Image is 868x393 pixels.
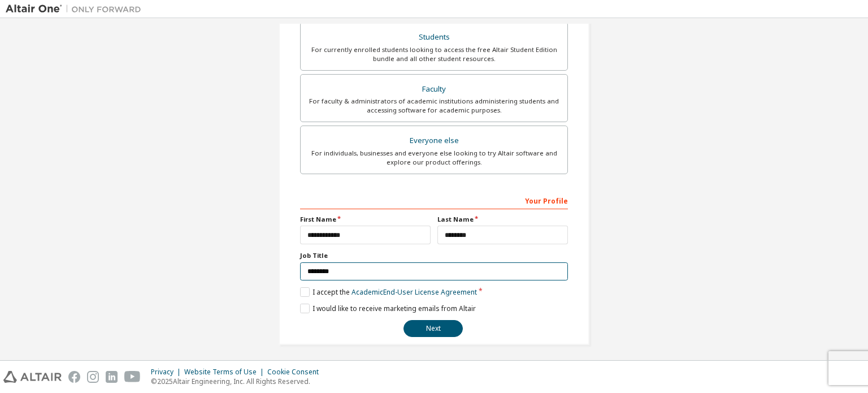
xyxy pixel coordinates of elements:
[106,371,118,383] img: linkedin.svg
[151,377,325,386] p: © 2025 Altair Engineering, Inc. All Rights Reserved.
[307,133,561,149] div: Everyone else
[124,371,141,383] img: youtube.svg
[437,215,568,224] label: Last Name
[68,371,80,383] img: facebook.svg
[184,368,267,377] div: Website Terms of Use
[307,149,561,167] div: For individuals, businesses and everyone else looking to try Altair software and explore our prod...
[307,81,561,97] div: Faculty
[151,368,184,377] div: Privacy
[403,320,463,337] button: Next
[307,29,561,45] div: Students
[307,45,561,63] div: For currently enrolled students looking to access the free Altair Student Edition bundle and all ...
[6,3,147,15] img: Altair One
[300,215,431,224] label: First Name
[87,371,99,383] img: instagram.svg
[300,320,568,337] div: Read and acccept EULA to continue
[300,304,476,313] label: I would like to receive marketing emails from Altair
[300,287,477,297] label: I accept the
[351,287,477,297] a: Academic End-User License Agreement
[3,371,62,383] img: altair_logo.svg
[267,368,325,377] div: Cookie Consent
[307,97,561,115] div: For faculty & administrators of academic institutions administering students and accessing softwa...
[300,251,568,260] label: Job Title
[300,191,568,209] div: Your Profile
